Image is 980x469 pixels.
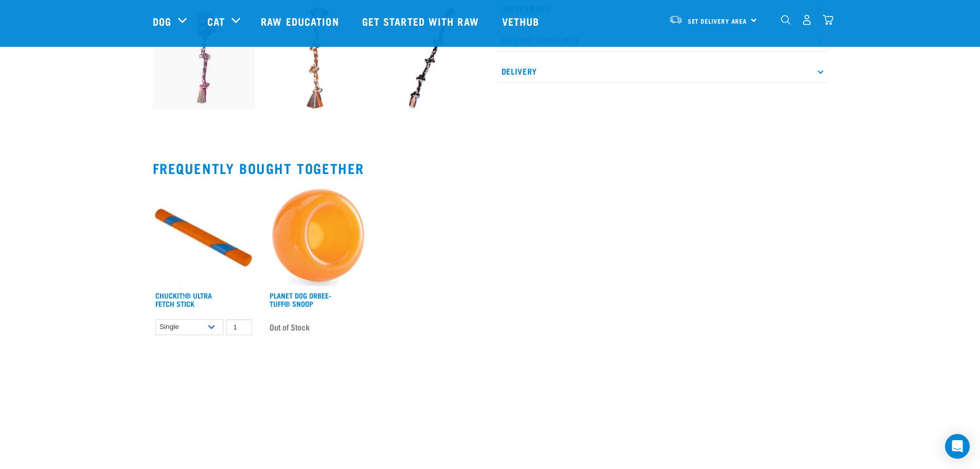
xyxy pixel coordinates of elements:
[688,19,747,23] span: Set Delivery Area
[781,15,791,25] img: home-icon-1@2x.png
[669,15,683,24] img: van-moving.png
[267,7,369,109] img: Mammoth 4-Knot Tug
[492,1,553,42] a: Vethub
[153,7,255,109] img: Mammoth 3-Knot Tug
[267,184,369,286] img: S559615117977314066 p22 i4 w1000 1024x1024 2x
[945,434,970,459] div: Open Intercom Messenger
[352,1,492,42] a: Get started with Raw
[382,7,484,109] img: Mammoth 5 Knot Tug
[153,160,828,176] h2: Frequently bought together
[801,14,812,25] img: user.png
[270,293,331,305] a: Planet Dog Orbee-Tuff® Snoop
[251,1,351,42] a: Raw Education
[155,293,212,305] a: Chuckit!® Ultra Fetch Stick
[270,319,310,335] span: Out of Stock
[226,319,252,335] input: 1
[153,184,255,286] img: 52088
[496,60,828,83] p: Delivery
[153,13,171,29] a: Dog
[207,13,225,29] a: Cat
[823,14,833,25] img: home-icon@2x.png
